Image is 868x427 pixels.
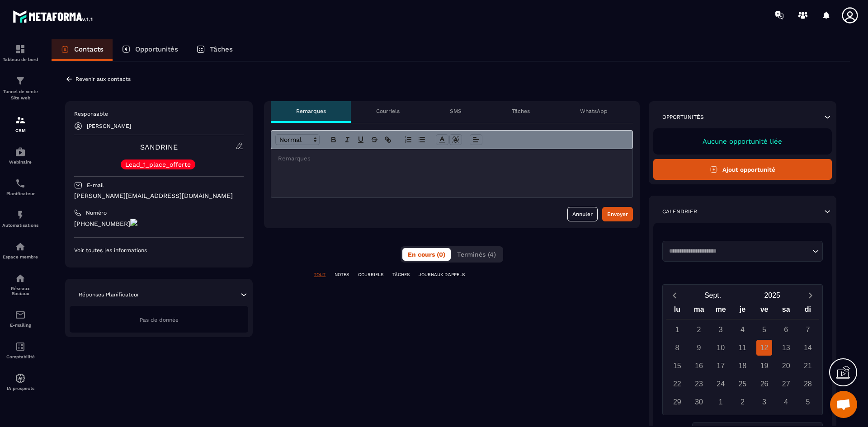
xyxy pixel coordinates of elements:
img: social-network [15,273,26,284]
div: lu [666,303,688,319]
p: IA prospects [2,386,38,391]
div: 2 [691,322,707,338]
a: automationsautomationsWebinaire [2,140,38,171]
div: 10 [713,340,729,356]
button: Open years overlay [742,287,802,303]
img: automations [15,373,26,384]
span: En cours (0) [408,251,445,258]
div: 3 [713,322,729,338]
p: Réseaux Sociaux [2,286,38,296]
p: Contacts [74,45,104,53]
button: Previous month [666,289,683,301]
a: Tâches [187,39,242,61]
span: Terminés (4) [457,251,496,258]
input: Search for option [666,247,810,256]
div: me [710,303,731,319]
div: 19 [756,358,772,374]
a: formationformationTableau de bord [2,37,38,69]
p: Planificateur [2,191,38,196]
div: 27 [778,376,794,392]
span: Pas de donnée [140,317,179,323]
img: accountant [15,341,26,352]
div: 15 [669,358,685,374]
p: [PERSON_NAME][EMAIL_ADDRESS][DOMAIN_NAME] [74,192,244,200]
img: formation [15,75,26,86]
div: sa [775,303,797,319]
p: Webinaire [2,160,38,164]
img: actions-icon.png [130,219,137,226]
img: automations [15,210,26,221]
p: E-mailing [2,323,38,328]
a: schedulerschedulerPlanificateur [2,171,38,203]
p: Tunnel de vente Site web [2,89,38,101]
a: automationsautomationsAutomatisations [2,203,38,235]
img: email [15,310,26,320]
div: 6 [778,322,794,338]
a: Opportunités [113,39,187,61]
div: Search for option [662,241,823,262]
a: accountantaccountantComptabilité [2,334,38,366]
div: 13 [778,340,794,356]
a: formationformationCRM [2,108,38,140]
p: Remarques [296,108,326,115]
p: Espace membre [2,254,38,259]
p: TOUT [314,272,325,278]
div: 4 [735,322,750,338]
p: Numéro [86,209,107,216]
p: WhatsApp [580,108,608,115]
div: 18 [735,358,750,374]
div: Ouvrir le chat [830,391,857,418]
button: Envoyer [602,207,633,221]
button: En cours (0) [402,248,451,261]
div: 8 [669,340,685,356]
div: 9 [691,340,707,356]
div: 29 [669,394,685,410]
button: Ajout opportunité [653,159,832,180]
a: automationsautomationsEspace membre [2,235,38,266]
a: SANDRINE [140,143,178,151]
div: 20 [778,358,794,374]
div: 21 [800,358,816,374]
div: je [731,303,753,319]
a: formationformationTunnel de vente Site web [2,69,38,108]
img: formation [15,115,26,126]
p: Tâches [210,45,233,53]
div: Calendar wrapper [666,303,819,410]
button: Terminés (4) [452,248,501,261]
p: Responsable [74,110,244,117]
p: Réponses Planificateur [79,291,139,298]
div: 14 [800,340,816,356]
img: logo [13,8,94,24]
div: 1 [669,322,685,338]
img: formation [15,44,26,55]
p: Opportunités [135,45,178,53]
p: Tâches [512,108,530,115]
p: Opportunités [662,113,704,121]
div: ma [688,303,710,319]
p: Automatisations [2,223,38,228]
div: 30 [691,394,707,410]
p: COURRIELS [358,272,383,278]
a: social-networksocial-networkRéseaux Sociaux [2,266,38,303]
onoff-telecom-ce-phone-number-wrapper: [PHONE_NUMBER] [74,220,130,227]
button: Open months overlay [683,287,743,303]
p: Revenir aux contacts [75,76,131,82]
p: Comptabilité [2,354,38,359]
img: scheduler [15,178,26,189]
p: Calendrier [662,208,697,215]
p: E-mail [87,182,104,189]
button: Annuler [567,207,598,221]
img: automations [15,146,26,157]
p: NOTES [335,272,349,278]
div: ve [753,303,775,319]
p: SMS [450,108,462,115]
div: 25 [735,376,750,392]
div: Envoyer [607,210,628,219]
div: 5 [756,322,772,338]
div: 16 [691,358,707,374]
p: Aucune opportunité liée [662,137,823,145]
div: 26 [756,376,772,392]
p: JOURNAUX D'APPELS [419,272,465,278]
div: 11 [735,340,750,356]
a: Contacts [52,39,113,61]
